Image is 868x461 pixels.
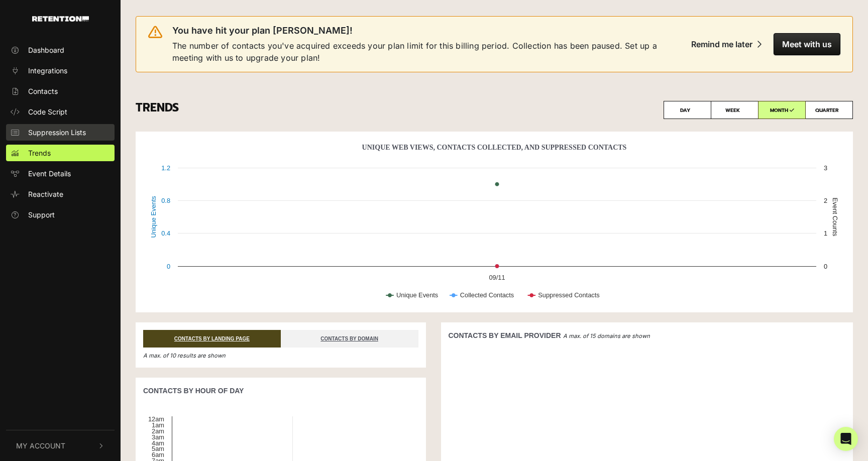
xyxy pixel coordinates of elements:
[136,101,853,119] h3: TRENDS
[664,101,711,119] label: DAY
[28,45,64,55] span: Dashboard
[6,430,115,461] button: My Account
[6,145,115,161] a: Trends
[824,263,827,270] text: 0
[152,427,164,435] text: 2am
[538,291,599,299] text: Suppressed Contacts
[489,274,505,281] text: 09/11
[6,124,115,141] a: Suppression Lists
[28,189,63,199] span: Reactivate
[152,445,164,452] text: 5am
[396,291,438,299] text: Unique Events
[172,25,353,37] span: You have hit your plan [PERSON_NAME]!
[161,229,170,237] text: 0.4
[172,40,675,64] span: The number of contacts you've acquired exceeds your plan limit for this billing period. Collectio...
[6,83,115,99] a: Contacts
[143,387,244,395] strong: CONTACTS BY HOUR OF DAY
[167,263,170,270] text: 0
[6,206,115,223] a: Support
[824,164,827,172] text: 3
[143,139,845,310] svg: Unique Web Views, Contacts Collected, And Suppressed Contacts
[834,427,858,451] div: Open Intercom Messenger
[691,39,752,49] div: Remind me later
[161,164,170,172] text: 1.2
[563,332,650,339] em: A max. of 15 domains are shown
[16,440,65,451] span: My Account
[831,198,839,237] text: Event Counts
[150,196,157,238] text: Unique Events
[6,62,115,79] a: Integrations
[281,330,418,348] a: CONTACTS BY DOMAIN
[758,101,806,119] label: MONTH
[449,331,561,339] strong: CONTACTS BY EMAIL PROVIDER
[32,16,89,22] img: Retention.com
[28,168,71,179] span: Event Details
[148,415,164,423] text: 12am
[28,86,58,96] span: Contacts
[460,291,514,299] text: Collected Contacts
[152,421,164,429] text: 1am
[161,197,170,204] text: 0.8
[774,33,840,55] button: Meet with us
[143,352,226,359] em: A max. of 10 results are shown
[683,33,770,55] button: Remind me later
[6,103,115,120] a: Code Script
[6,42,115,58] a: Dashboard
[152,451,164,458] text: 6am
[824,197,827,204] text: 2
[152,433,164,441] text: 3am
[824,229,827,237] text: 1
[805,101,853,119] label: QUARTER
[28,127,86,138] span: Suppression Lists
[28,148,51,158] span: Trends
[28,209,55,220] span: Support
[152,439,164,447] text: 4am
[6,186,115,202] a: Reactivate
[362,144,627,151] text: Unique Web Views, Contacts Collected, And Suppressed Contacts
[711,101,758,119] label: WEEK
[28,65,67,76] span: Integrations
[6,165,115,182] a: Event Details
[28,106,67,117] span: Code Script
[143,330,281,348] a: CONTACTS BY LANDING PAGE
